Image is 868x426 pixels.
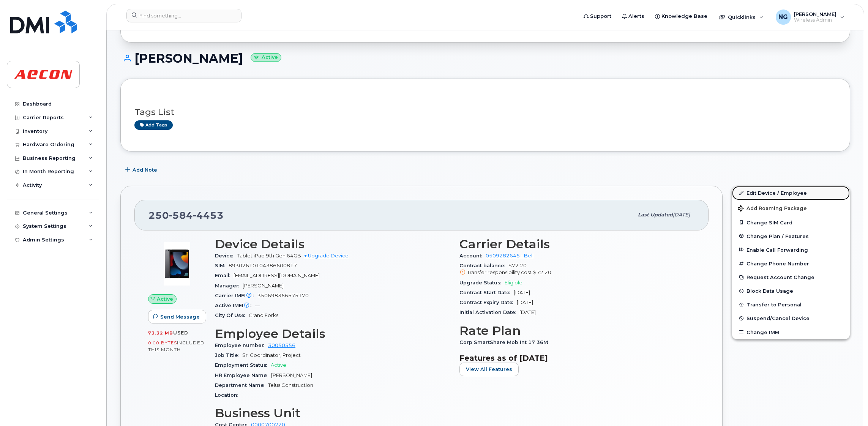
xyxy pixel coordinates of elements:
[732,243,850,257] button: Enable Call Forwarding
[459,263,508,268] span: Contract balance
[459,263,695,276] span: $72.20
[732,325,850,339] button: Change IMEI
[215,303,255,308] span: Active IMEI
[459,339,552,345] span: Corp SmartShare Mob Int 17 36M
[120,163,164,177] button: Add Note
[255,303,260,308] span: —
[459,324,695,338] h3: Rate Plan
[215,372,271,378] span: HR Employee Name
[242,352,301,358] span: Sr. Coordinator, Project
[514,290,530,295] span: [DATE]
[215,237,450,251] h3: Device Details
[533,270,551,275] span: $72.20
[148,340,177,346] span: 0.00 Bytes
[134,120,173,130] a: Add tags
[215,283,243,289] span: Manager
[148,310,206,323] button: Send Message
[732,298,850,311] button: Transfer to Personal
[794,17,836,23] span: Wireless Admin
[746,316,810,321] span: Suspend/Cancel Device
[249,312,278,318] span: Grand Forks
[215,327,450,341] h3: Employee Details
[271,372,312,378] span: [PERSON_NAME]
[519,309,536,315] span: [DATE]
[154,241,200,287] img: image20231002-3703462-c5m3jd.jpeg
[215,362,271,368] span: Employment Status
[732,311,850,325] button: Suspend/Cancel Device
[590,13,611,20] span: Support
[215,293,257,298] span: Carrier IMEI
[304,253,349,259] a: + Upgrade Device
[268,382,313,388] span: Telus Construction
[459,300,517,305] span: Contract Expiry Date
[486,253,533,259] a: 0509282645 - Bell
[237,253,301,259] span: Tablet iPad 9th Gen 64GB
[617,9,650,24] a: Alerts
[459,237,695,251] h3: Carrier Details
[732,216,850,229] button: Change SIM Card
[215,342,268,348] span: Employee number
[215,406,450,420] h3: Business Unit
[770,9,850,25] div: Nicole Guida
[459,280,505,286] span: Upgrade Status
[794,11,836,17] span: [PERSON_NAME]
[215,253,237,259] span: Device
[459,353,695,363] h3: Features as of [DATE]
[148,330,173,336] span: 73.32 MB
[459,290,514,295] span: Contract Start Date
[126,9,241,22] input: Find something...
[459,309,519,315] span: Initial Activation Date
[215,352,242,358] span: Job Title
[578,9,617,24] a: Support
[467,270,532,275] span: Transfer responsibility cost
[193,210,224,221] span: 4453
[713,9,769,25] div: Quicklinks
[120,52,850,65] h1: [PERSON_NAME]
[661,13,707,20] span: Knowledge Base
[215,392,241,398] span: Location
[215,263,229,268] span: SIM
[746,233,809,239] span: Change Plan / Features
[746,247,808,252] span: Enable Call Forwarding
[148,210,224,221] span: 250
[732,186,850,200] a: Edit Device / Employee
[133,166,157,174] span: Add Note
[466,366,512,373] span: View All Features
[157,295,173,303] span: Active
[738,205,807,213] span: Add Roaming Package
[271,362,286,368] span: Active
[251,53,281,62] small: Active
[234,273,320,278] span: [EMAIL_ADDRESS][DOMAIN_NAME]
[169,210,193,221] span: 584
[229,263,297,268] span: 89302610104386600817
[728,14,756,20] span: Quicklinks
[732,270,850,284] button: Request Account Change
[459,253,486,259] span: Account
[732,284,850,298] button: Block Data Usage
[215,382,268,388] span: Department Name
[173,330,188,336] span: used
[505,280,522,286] span: Eligible
[215,312,249,318] span: City Of Use
[257,293,309,298] span: 350698366575170
[732,229,850,243] button: Change Plan / Features
[215,273,234,278] span: Email
[268,342,295,348] a: 30050556
[628,13,644,20] span: Alerts
[650,9,713,24] a: Knowledge Base
[148,340,205,352] span: included this month
[517,300,533,305] span: [DATE]
[778,13,788,22] span: NG
[134,107,836,117] h3: Tags List
[732,200,850,216] button: Add Roaming Package
[732,257,850,270] button: Change Phone Number
[243,283,284,289] span: [PERSON_NAME]
[673,212,690,218] span: [DATE]
[638,212,673,218] span: Last updated
[459,363,519,376] button: View All Features
[160,313,200,320] span: Send Message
